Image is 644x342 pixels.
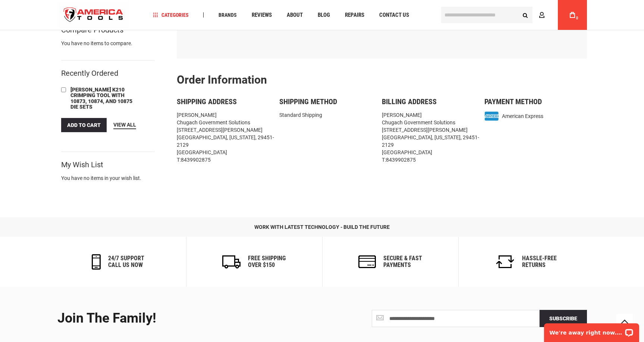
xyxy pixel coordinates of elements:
[57,1,130,29] img: America Tools
[61,27,123,33] strong: Compare Products
[539,318,644,342] iframe: LiveChat chat widget
[540,310,587,327] button: Subscribe
[376,10,412,20] a: Contact Us
[287,12,303,18] span: About
[215,10,240,20] a: Brands
[383,255,422,268] h6: secure & fast payments
[219,12,237,18] span: Brands
[484,97,542,106] span: Payment Method
[181,157,211,163] a: 8439902875
[252,12,272,18] span: Reviews
[522,255,557,268] h6: Hassle-Free Returns
[69,86,143,112] a: [PERSON_NAME] K210 CRIMPING TOOL WITH 10873, 10874, AND 10875 DIE SETS
[177,111,279,164] address: [PERSON_NAME] Chugach Government Solutions [STREET_ADDRESS][PERSON_NAME] [GEOGRAPHIC_DATA], [US_S...
[386,157,416,163] a: 8439902875
[67,122,101,128] span: Add to Cart
[379,12,409,18] span: Contact Us
[61,161,103,168] strong: My Wish List
[318,12,330,18] span: Blog
[113,122,136,128] span: View All
[70,87,132,110] span: [PERSON_NAME] K210 CRIMPING TOOL WITH 10873, 10874, AND 10875 DIE SETS
[177,73,267,86] strong: Order Information
[61,174,154,182] div: You have no items in your wish list.
[248,255,286,268] h6: Free Shipping Over $150
[61,40,154,55] div: You have no items to compare.
[342,10,368,20] a: Repairs
[283,10,306,20] a: About
[576,16,578,20] span: 0
[382,111,484,164] address: [PERSON_NAME] Chugach Government Solutions [STREET_ADDRESS][PERSON_NAME] [GEOGRAPHIC_DATA], [US_S...
[108,255,144,268] h6: 24/7 support call us now
[484,112,499,121] img: amex.png
[153,12,189,18] span: Categories
[549,315,577,321] span: Subscribe
[57,1,130,29] a: store logo
[314,10,333,20] a: Blog
[502,109,543,124] span: American Express
[61,118,107,132] button: Add to Cart
[382,97,437,106] span: Billing Address
[177,97,237,106] span: Shipping Address
[279,97,337,106] span: Shipping Method
[279,111,382,119] div: Standard Shipping
[113,121,136,129] a: View All
[345,12,364,18] span: Repairs
[518,8,533,22] button: Search
[248,10,275,20] a: Reviews
[61,69,118,78] strong: Recently Ordered
[150,10,192,20] a: Categories
[57,311,317,326] div: Join the Family!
